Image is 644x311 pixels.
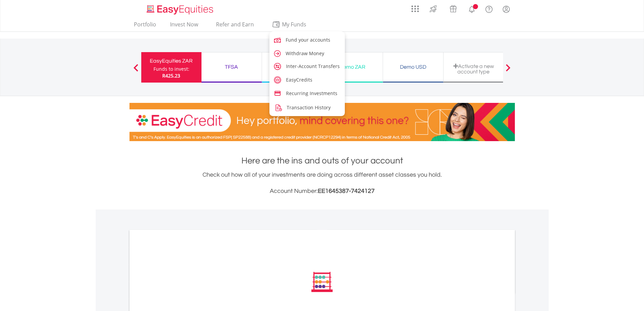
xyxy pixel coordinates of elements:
[273,49,282,58] img: caret-right.svg
[272,20,316,29] span: My Funds
[206,62,258,72] div: TFSA
[318,188,375,194] span: EE1645387-7424127
[269,33,345,46] a: fund.svg Fund your accounts
[480,2,498,15] a: FAQ's and Support
[129,103,515,141] img: EasyCredit Promotion Banner
[448,3,459,14] img: vouchers-v2.svg
[269,74,345,85] a: easy-credits.svg EasyCredits
[286,90,337,96] span: Recurring Investments
[463,2,480,15] a: Notifications
[428,3,439,14] img: thrive-v2.svg
[327,62,379,72] div: Demo ZAR
[145,56,197,66] div: EasyEquities ZAR
[131,21,159,31] a: Portfolio
[162,72,180,79] span: R425.23
[145,4,216,15] img: EasyEquities_Logo.png
[274,90,281,97] img: credit-card.svg
[129,170,515,196] div: Check out how all of your investments are doing across different asset classes you hold.
[286,37,330,43] span: Fund your accounts
[269,47,345,59] a: caret-right.svg Withdraw Money
[286,50,324,57] span: Withdraw Money
[269,60,345,71] a: account-transfer.svg Inter-Account Transfers
[411,5,419,13] img: grid-menu-icon.svg
[129,186,515,196] h3: Account Number:
[216,21,254,28] span: Refer and Earn
[274,63,281,70] img: account-transfer.svg
[269,87,345,98] a: credit-card.svg Recurring Investments
[407,2,423,13] a: AppsGrid
[286,63,340,69] span: Inter-Account Transfers
[498,2,515,17] a: My Profile
[266,62,318,72] div: EasyEquities USD
[287,104,331,111] span: Transaction History
[443,2,463,14] a: Vouchers
[153,66,189,72] div: Funds to invest:
[269,101,345,113] a: transaction-history.png Transaction History
[129,155,515,167] h1: Here are the ins and outs of your account
[274,76,281,84] img: easy-credits.svg
[209,21,261,31] a: Refer and Earn
[167,21,201,31] a: Invest Now
[387,62,439,72] div: Demo USD
[286,76,312,83] span: EasyCredits
[274,103,283,112] img: transaction-history.png
[448,63,500,74] div: Activate a new account type
[144,2,216,15] a: Home page
[273,36,282,45] img: fund.svg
